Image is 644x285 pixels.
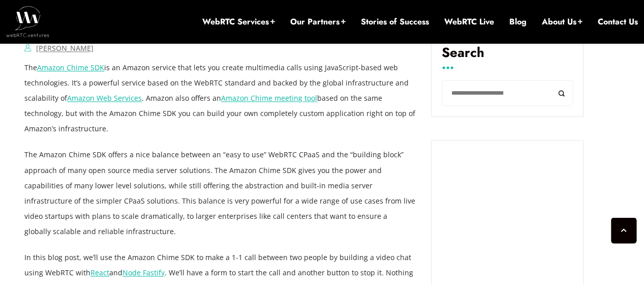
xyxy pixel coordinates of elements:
[542,16,582,27] a: About Us
[37,63,104,72] a: Amazon Chime SDK
[122,268,165,277] a: Node Fastify
[202,16,275,27] a: WebRTC Services
[550,80,573,106] button: Search
[290,16,346,27] a: Our Partners
[24,60,416,136] p: The is an Amazon service that lets you create multimedia calls using JavaScript-based web technol...
[36,43,94,53] a: [PERSON_NAME]
[90,268,109,277] a: React
[444,16,494,27] a: WebRTC Live
[67,93,142,103] a: Amazon Web Services
[221,93,317,103] a: Amazon Chime meeting tool
[509,16,527,27] a: Blog
[6,6,49,37] img: WebRTC.ventures
[24,147,416,239] p: The Amazon Chime SDK offers a nice balance between an “easy to use” WebRTC CPaaS and the “buildin...
[442,45,573,68] label: Search
[361,16,429,27] a: Stories of Success
[598,16,638,27] a: Contact Us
